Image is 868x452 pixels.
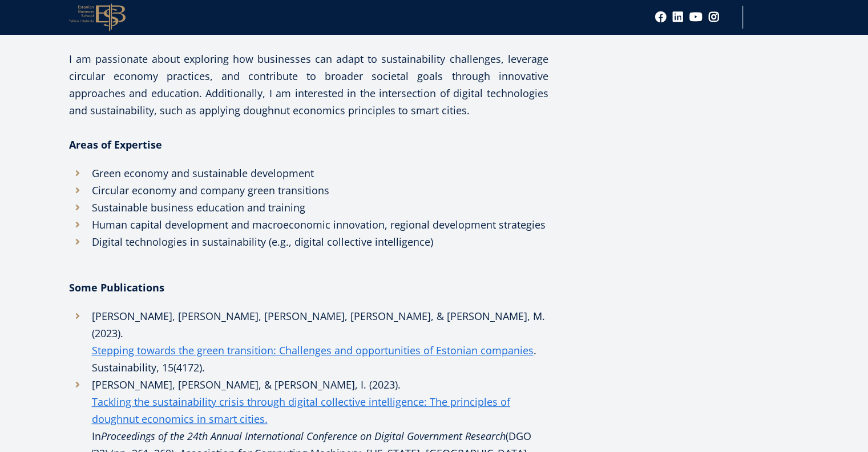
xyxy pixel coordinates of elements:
a: Stepping towards the green transition: Challenges and opportunities of Estonian companies [92,342,534,359]
li: Digital technologies in sustainability (e.g., digital collective intelligence) [69,233,548,250]
li: Sustainable business education and training [69,199,548,216]
li: Green economy and sustainable development [69,165,548,182]
a: Facebook [655,11,667,23]
a: Instagram [708,11,720,23]
a: Youtube [689,11,703,23]
em: Proceedings of the 24th Annual International Conference on Digital Government Research [101,429,506,443]
li: Human capital development and macroeconomic innovation, regional development strategies [69,216,548,233]
li: [PERSON_NAME], [PERSON_NAME], [PERSON_NAME], [PERSON_NAME], & [PERSON_NAME], M. (2023). . Sustain... [69,307,548,376]
p: I am passionate about exploring how businesses can adapt to sustainability challenges, leverage c... [69,50,548,119]
strong: Areas of Expertise [69,138,162,151]
li: Circular economy and company green transitions [69,182,548,199]
a: Linkedin [672,11,684,23]
strong: Some Publications [69,281,164,294]
a: Tackling the sustainability crisis through digital collective intelligence: The principles of dou... [92,393,548,427]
